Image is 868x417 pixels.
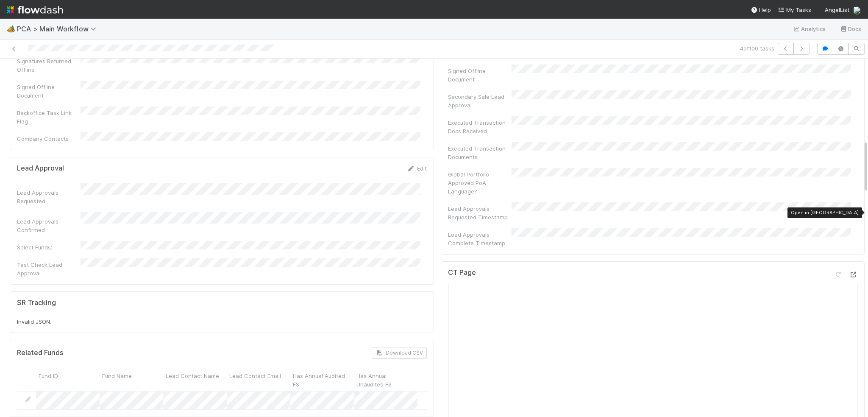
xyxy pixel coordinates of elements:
div: Executed Transaction Documents [448,144,512,161]
div: Signed Offline Document [448,67,512,84]
a: Docs [840,24,861,34]
div: Has Annual Audited FS [290,369,354,391]
div: Secondary Sale Lead Approval [448,92,512,109]
span: PCA > Main Workflow [17,25,100,33]
span: 4 of 100 tasks [740,44,774,53]
div: Company Contacts [17,134,81,143]
div: Lead Approvals Requested Timestamp [448,204,512,221]
div: Invalid JSON. [17,317,427,326]
div: Executed Transaction Docs Received [448,118,512,135]
h5: Related Funds [17,349,64,357]
button: Download CSV [372,347,427,359]
div: Help [751,6,771,14]
span: My Tasks [778,6,811,13]
a: Edit [407,165,427,172]
span: AngelList [825,6,849,13]
h5: CT Page [448,269,476,277]
a: My Tasks [778,6,811,14]
img: avatar_e5ec2f5b-afc7-4357-8cf1-2139873d70b1.png [853,6,861,14]
div: Lead Approvals Requested [17,188,81,205]
img: logo-inverted-e16ddd16eac7371096b0.svg [7,3,63,17]
div: Global Portfolio Approved PoA Language? [448,170,512,196]
h5: SR Tracking [17,299,56,307]
div: Fund Name [100,369,163,391]
div: Lead Contact Email [227,369,290,391]
div: Fund ID [36,369,100,391]
div: Select Funds: [17,243,81,252]
div: Lead Approvals Confirmed [17,217,81,234]
a: Analytics [793,24,826,34]
div: Has Annual Unaudited FS [354,369,417,391]
div: Lead Contact Name [163,369,227,391]
h5: Lead Approval [17,164,64,173]
div: Lead Approvals Complete Timestamp [448,230,512,247]
div: Backoffice Task Link Flag [17,109,81,126]
div: Signatures Returned Offline [17,57,81,74]
div: Signed Offline Document [17,83,81,100]
span: 🏕️ [7,25,15,32]
div: Test Check Lead Approval [17,260,81,277]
